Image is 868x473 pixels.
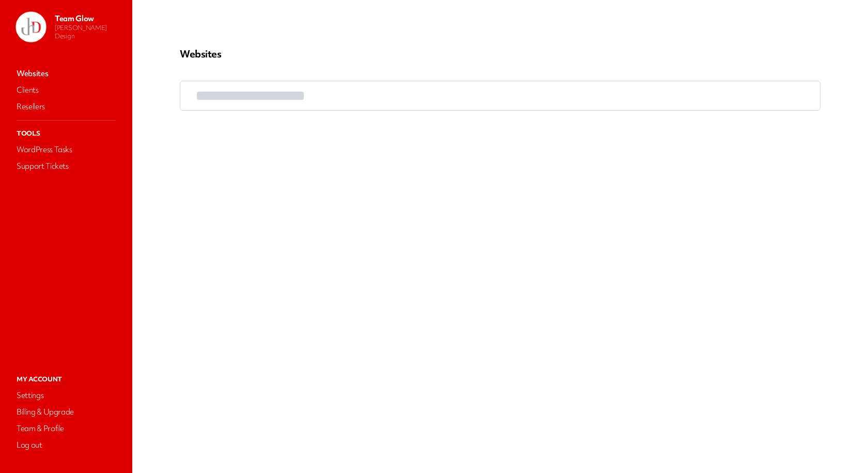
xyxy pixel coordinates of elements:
[180,48,820,60] p: Websites
[14,66,118,81] a: Websites
[14,421,118,436] a: Team & Profile
[55,24,124,40] p: [PERSON_NAME] Design
[14,388,118,403] a: Settings
[14,83,118,97] a: Clients
[14,99,118,114] a: Resellers
[14,159,118,173] a: Support Tickets
[14,373,118,386] p: My Account
[14,142,118,157] a: WordPress Tasks
[14,127,118,140] p: Tools
[14,405,118,419] a: Billing & Upgrade
[14,438,118,452] a: Log out
[55,13,124,24] p: Team Glow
